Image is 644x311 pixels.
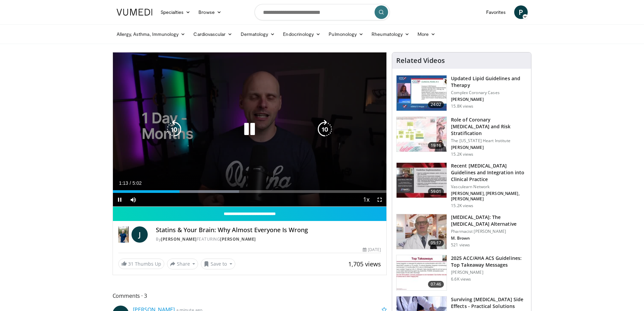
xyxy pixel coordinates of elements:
[451,242,470,248] p: 521 views
[220,236,256,242] a: [PERSON_NAME]
[428,281,444,288] span: 07:46
[237,27,279,41] a: Dermatology
[428,240,444,246] span: 05:17
[126,193,140,206] button: Mute
[482,5,510,19] a: Favorites
[156,226,381,234] h4: Statins & Your Brain: Why Almost Everyone Is Wrong
[451,162,527,183] h3: Recent [MEDICAL_DATA] Guidelines and Integration into Clinical Practice
[113,193,126,206] button: Pause
[451,229,527,234] p: Pharmacist [PERSON_NAME]
[117,9,152,16] img: VuMedi Logo
[363,247,381,253] div: [DATE]
[397,214,447,249] img: ce9609b9-a9bf-4b08-84dd-8eeb8ab29fc6.150x105_q85_crop-smart_upscale.jpg
[132,226,148,243] a: J
[451,152,473,157] p: 15.2K views
[451,191,527,202] p: [PERSON_NAME], [PERSON_NAME], [PERSON_NAME]
[451,255,527,268] h3: 2025 ACC/AHA ACS Guidelines: Top Takeaway Messages
[367,27,413,41] a: Rheumatology
[194,5,225,19] a: Browse
[451,184,527,190] p: Vasculearn Network
[451,138,527,143] p: The [US_STATE] Heart Institute
[451,75,527,89] h3: Updated Lipid Guidelines and Therapy
[451,116,527,137] h3: Role of Coronary [MEDICAL_DATA] and Risk Stratification
[397,117,447,152] img: 1efa8c99-7b8a-4ab5-a569-1c219ae7bd2c.150x105_q85_crop-smart_upscale.jpg
[118,259,164,269] a: 31 Thumbs Up
[396,255,527,291] a: 07:46 2025 ACC/AHA ACS Guidelines: Top Takeaway Messages [PERSON_NAME] 6.6K views
[428,142,444,149] span: 19:16
[128,261,134,267] span: 31
[396,116,527,157] a: 19:16 Role of Coronary [MEDICAL_DATA] and Risk Stratification The [US_STATE] Heart Institute [PER...
[113,27,190,41] a: Allergy, Asthma, Immunology
[451,90,527,95] p: Complex Coronary Cases
[396,214,527,250] a: 05:17 [MEDICAL_DATA]: The [MEDICAL_DATA] Alternative Pharmacist [PERSON_NAME] M. Brown 521 views
[325,27,367,41] a: Pulmonology
[113,52,387,207] video-js: Video Player
[397,163,447,198] img: 87825f19-cf4c-4b91-bba1-ce218758c6bb.150x105_q85_crop-smart_upscale.jpg
[451,296,527,310] h3: Surviving [MEDICAL_DATA] Side Effects - Practical Solutions
[451,276,471,282] p: 6.6K views
[413,27,439,41] a: More
[118,226,129,243] img: Dr. Jordan Rennicke
[348,260,381,268] span: 1,705 views
[428,188,444,195] span: 59:01
[255,4,390,20] input: Search topics, interventions
[133,180,142,186] span: 5:02
[451,236,527,241] p: M. Brown
[451,97,527,102] p: [PERSON_NAME]
[397,75,447,111] img: 77f671eb-9394-4acc-bc78-a9f077f94e00.150x105_q85_crop-smart_upscale.jpg
[451,104,473,109] p: 15.8K views
[514,5,528,19] a: P
[396,57,445,65] h4: Related Videos
[396,75,527,111] a: 24:02 Updated Lipid Guidelines and Therapy Complex Coronary Cases [PERSON_NAME] 15.8K views
[113,291,387,300] span: Comments 3
[359,193,373,206] button: Playback Rate
[451,214,527,227] h3: [MEDICAL_DATA]: The [MEDICAL_DATA] Alternative
[167,259,198,269] button: Share
[157,5,195,19] a: Specialties
[113,190,387,193] div: Progress Bar
[161,236,197,242] a: [PERSON_NAME]
[119,180,128,186] span: 1:13
[279,27,325,41] a: Endocrinology
[189,27,236,41] a: Cardiovascular
[451,270,527,275] p: [PERSON_NAME]
[428,101,444,108] span: 24:02
[156,236,381,242] div: By FEATURING
[201,259,235,269] button: Save to
[130,180,131,186] span: /
[451,203,473,208] p: 15.2K views
[396,162,527,208] a: 59:01 Recent [MEDICAL_DATA] Guidelines and Integration into Clinical Practice Vasculearn Network ...
[373,193,386,206] button: Fullscreen
[451,145,527,150] p: [PERSON_NAME]
[397,255,447,290] img: 369ac253-1227-4c00-b4e1-6e957fd240a8.150x105_q85_crop-smart_upscale.jpg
